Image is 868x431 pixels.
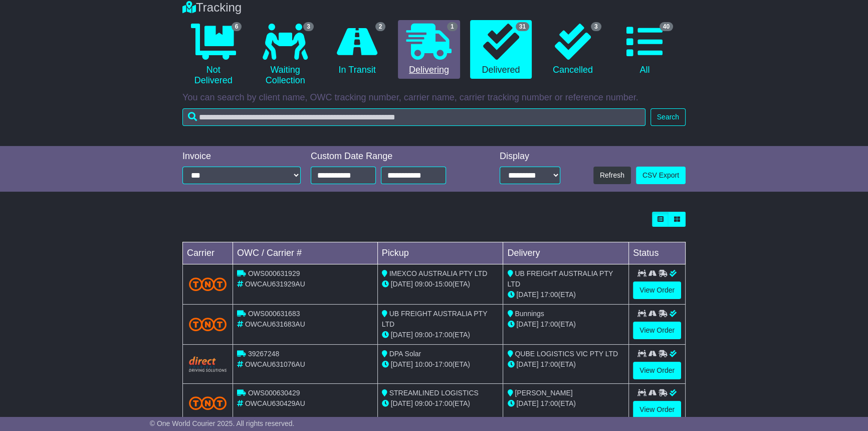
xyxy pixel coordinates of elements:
[189,318,227,331] img: TNT_Domestic.png
[375,22,386,31] span: 2
[507,359,624,370] div: (ETA)
[503,242,629,264] td: Delivery
[507,398,624,409] div: (ETA)
[150,419,295,427] span: © One World Courier 2025. All rights reserved.
[382,310,487,328] span: UB FREIGHT AUSTRALIA PTY LTD
[435,399,452,407] span: 17:00
[391,280,413,288] span: [DATE]
[633,401,681,418] a: View Order
[248,269,300,277] span: OWS000631929
[232,22,242,31] span: 6
[500,151,560,162] div: Display
[470,20,532,79] a: 31 Delivered
[540,399,558,407] span: 17:00
[326,20,388,79] a: 2 In Transit
[311,151,472,162] div: Custom Date Range
[254,20,316,90] a: 3 Waiting Collection
[660,22,673,31] span: 40
[233,242,378,264] td: OWC / Carrier #
[542,20,603,79] a: 3 Cancelled
[245,399,305,407] span: OWCAU630429AU
[391,331,413,339] span: [DATE]
[540,360,558,368] span: 17:00
[245,320,305,328] span: OWCAU631683AU
[183,242,233,264] td: Carrier
[507,269,612,288] span: UB FREIGHT AUSTRALIA PTY LTD
[435,280,452,288] span: 15:00
[245,280,305,288] span: OWCAU631929AU
[248,350,279,358] span: 39267248
[189,396,227,410] img: TNT_Domestic.png
[391,399,413,407] span: [DATE]
[415,360,432,368] span: 10:00
[636,167,686,184] a: CSV Export
[382,398,499,409] div: - (ETA)
[614,20,676,79] a: 40 All
[593,167,631,184] button: Refresh
[415,280,432,288] span: 09:00
[540,291,558,299] span: 17:00
[389,269,488,277] span: IMEXCO AUSTRALIA PTY LTD
[391,360,413,368] span: [DATE]
[633,281,681,299] a: View Order
[382,330,499,340] div: - (ETA)
[177,1,691,15] div: Tracking
[382,279,499,290] div: - (ETA)
[182,20,244,90] a: 6 Not Delivered
[389,389,479,397] span: STREAMLINED LOGISTICS
[629,242,686,264] td: Status
[516,360,538,368] span: [DATE]
[415,331,432,339] span: 09:00
[447,22,458,31] span: 1
[245,360,305,368] span: OWCAU631076AU
[507,319,624,330] div: (ETA)
[515,310,544,318] span: Bunnings
[591,22,601,31] span: 3
[189,356,227,371] img: Direct.png
[435,360,452,368] span: 17:00
[248,310,300,318] span: OWS000631683
[435,331,452,339] span: 17:00
[248,389,300,397] span: OWS000630429
[516,399,538,407] span: [DATE]
[633,362,681,379] a: View Order
[515,389,572,397] span: [PERSON_NAME]
[389,350,421,358] span: DPA Solar
[650,108,686,126] button: Search
[516,22,529,31] span: 31
[507,290,624,300] div: (ETA)
[182,92,686,103] p: You can search by client name, OWC tracking number, carrier name, carrier tracking number or refe...
[540,320,558,328] span: 17:00
[382,359,499,370] div: - (ETA)
[398,20,460,79] a: 1 Delivering
[303,22,314,31] span: 3
[515,350,618,358] span: QUBE LOGISTICS VIC PTY LTD
[516,320,538,328] span: [DATE]
[189,277,227,291] img: TNT_Domestic.png
[182,151,301,162] div: Invoice
[516,291,538,299] span: [DATE]
[377,242,503,264] td: Pickup
[633,322,681,339] a: View Order
[415,399,432,407] span: 09:00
